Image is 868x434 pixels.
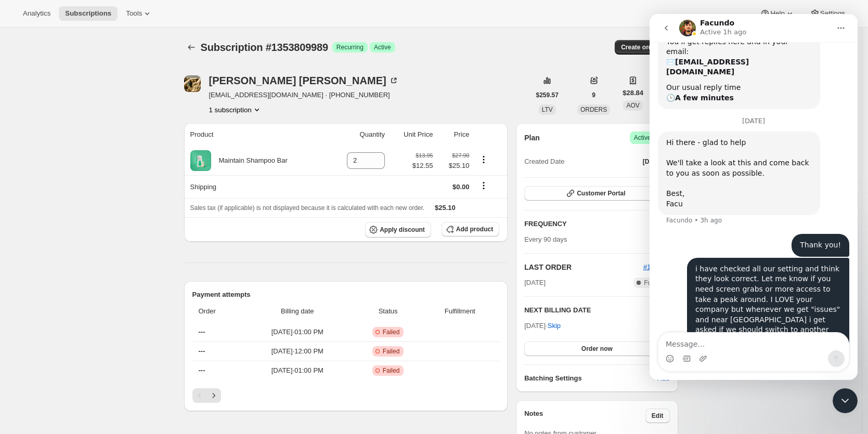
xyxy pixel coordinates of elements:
[192,388,500,403] nav: Pagination
[770,9,784,18] span: Help
[209,75,399,86] div: [PERSON_NAME] [PERSON_NAME]
[652,412,664,420] span: Edit
[336,43,364,51] span: Recurring
[209,90,399,100] span: [EMAIL_ADDRESS][DOMAIN_NAME] · [PHONE_NUMBER]
[245,306,349,317] span: Billing date
[524,235,567,243] span: Every 90 days
[245,365,349,376] span: [DATE] · 01:00 PM
[439,161,469,171] span: $25.10
[621,43,658,51] span: Create order
[524,373,657,384] h6: Batching Settings
[530,88,565,102] button: $259.57
[475,154,492,165] button: Product actions
[442,222,499,236] button: Add product
[59,6,118,21] button: Subscriptions
[388,123,436,146] th: Unit Price
[184,175,329,198] th: Shipping
[524,219,658,229] h2: FREQUENCY
[524,262,643,272] h2: LAST ORDER
[199,347,205,355] span: ---
[804,6,851,21] button: Settings
[206,388,221,403] button: Next
[542,106,553,113] span: LTV
[184,40,199,55] button: Subscriptions
[475,180,492,191] button: Shipping actions
[456,225,493,233] span: Add product
[120,6,159,21] button: Tools
[536,91,559,99] span: $259.57
[65,9,111,18] span: Subscriptions
[592,91,595,99] span: 9
[634,133,666,143] span: Active
[833,388,858,413] iframe: Intercom live chat
[245,346,349,357] span: [DATE] · 12:00 PM
[245,327,349,337] span: [DATE] · 01:00 PM
[524,278,546,288] span: [DATE]
[452,152,469,159] small: $27.90
[435,204,456,212] span: $25.10
[190,150,211,171] img: product img
[623,88,643,98] span: $28.84
[754,6,801,21] button: Help
[615,40,664,55] button: Create order
[380,226,425,234] span: Apply discount
[412,161,433,171] span: $12.55
[184,123,329,146] th: Product
[626,102,639,109] span: AOV
[524,156,564,167] span: Created Date
[644,279,665,287] span: Fulfilled
[328,123,388,146] th: Quantity
[637,154,670,169] button: [DATE]
[365,222,431,238] button: Apply discount
[524,341,669,356] button: Order now
[23,9,50,18] span: Analytics
[577,189,625,198] span: Customer Portal
[452,183,470,191] span: $0.00
[199,366,205,374] span: ---
[643,263,670,271] a: #111688
[184,75,201,92] span: Jill Benson
[436,123,472,146] th: Price
[190,204,425,212] span: Sales tax (if applicable) is not displayed because it is calculated with each new order.
[209,104,262,115] button: Product actions
[383,328,400,336] span: Failed
[524,409,645,423] h3: Notes
[524,133,540,143] h2: Plan
[416,152,433,159] small: $13.95
[383,347,400,356] span: Failed
[374,43,391,51] span: Active
[586,88,602,102] button: 9
[383,366,400,375] span: Failed
[524,322,561,330] span: [DATE] ·
[524,305,658,315] h2: NEXT BILLING DATE
[643,262,670,272] button: #111688
[643,157,664,166] span: [DATE]
[645,409,670,423] button: Edit
[820,9,845,18] span: Settings
[17,6,57,21] button: Analytics
[211,155,288,166] div: Maintain Shampoo Bar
